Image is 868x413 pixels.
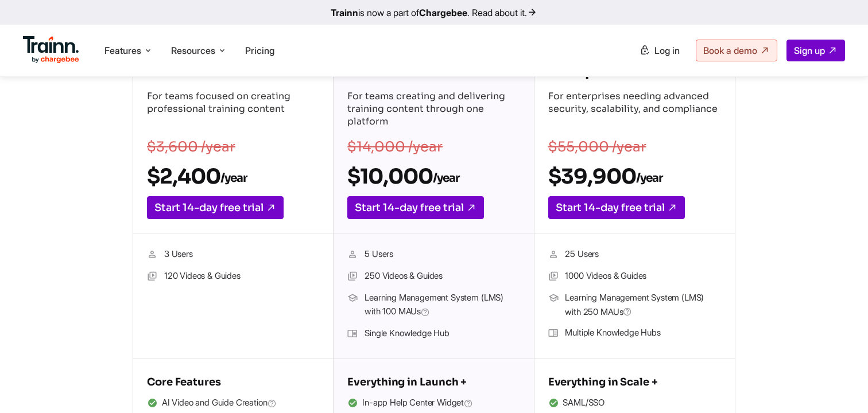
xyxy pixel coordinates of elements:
a: Pricing [245,45,274,56]
a: Sign up [786,40,845,61]
p: For enterprises needing advanced security, scalability, and compliance [548,90,721,130]
h2: $2,400 [147,163,319,189]
span: In-app Help Center Widget [362,396,473,411]
h2: $10,000 [347,163,520,189]
span: AI Video and Guide Creation [162,396,277,411]
a: Log in [633,40,687,61]
span: Learning Management System (LMS) with 100 MAUs [365,291,520,320]
span: Learning Management System (LMS) with 250 MAUs [565,291,720,319]
sub: /year [433,171,459,185]
span: Sign up [794,45,825,56]
li: SAML/SSO [548,396,721,411]
s: $14,000 /year [347,138,443,155]
h5: Core Features [147,373,319,391]
span: Book a demo [703,45,757,56]
li: 250 Videos & Guides [347,269,520,284]
a: Start 14-day free trial [548,196,685,219]
b: Trainn [331,7,358,18]
h2: $39,900 [548,163,721,189]
p: For teams creating and delivering training content through one platform [347,90,520,130]
span: Resources [171,44,215,57]
s: $3,600 /year [147,138,235,155]
h5: Everything in Scale + [548,373,721,391]
li: 3 Users [147,247,319,262]
sub: /year [220,171,247,185]
a: Start 14-day free trial [147,196,284,219]
li: 25 Users [548,247,721,262]
span: Features [104,44,141,57]
p: For teams focused on creating professional training content [147,90,319,130]
li: Single Knowledge Hub [347,326,520,341]
img: Trainn Logo [23,36,79,64]
li: 5 Users [347,247,520,262]
s: $55,000 /year [548,138,646,155]
b: Chargebee [419,7,467,18]
sub: /year [636,171,662,185]
iframe: Chat Widget [811,358,868,413]
h5: Everything in Launch + [347,373,520,391]
li: 1000 Videos & Guides [548,269,721,284]
a: Start 14-day free trial [347,196,484,219]
li: 120 Videos & Guides [147,269,319,284]
span: Log in [654,45,680,56]
a: Book a demo [696,40,777,61]
li: Multiple Knowledge Hubs [548,326,721,341]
